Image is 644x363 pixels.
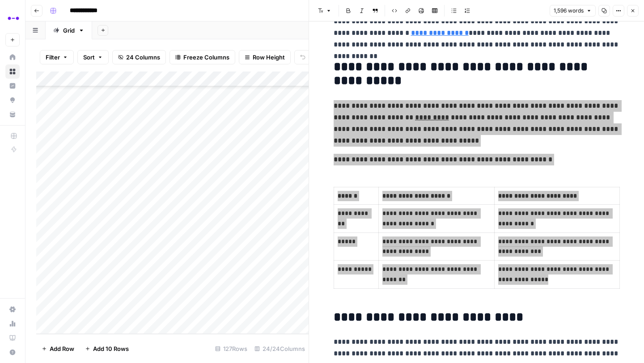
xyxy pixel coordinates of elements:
[239,50,291,64] button: Row Height
[77,50,109,64] button: Sort
[5,317,20,331] a: Usage
[5,93,20,107] a: Opportunities
[5,7,20,30] button: Workspace: Abacum
[5,79,20,93] a: Insights
[50,344,74,353] span: Add Row
[63,26,75,35] div: Grid
[5,64,20,79] a: Browse
[93,344,129,353] span: Add 10 Rows
[5,107,20,122] a: Your Data
[83,53,95,62] span: Sort
[294,50,329,64] button: Undo
[112,50,166,64] button: 24 Columns
[183,53,229,62] span: Freeze Columns
[5,50,20,64] a: Home
[169,50,235,64] button: Freeze Columns
[46,53,60,62] span: Filter
[253,53,285,62] span: Row Height
[5,331,20,345] a: Learning Hub
[5,10,21,26] img: Abacum Logo
[251,342,309,356] div: 24/24 Columns
[554,7,584,15] span: 1,596 words
[5,345,20,359] button: Help + Support
[46,21,92,39] a: Grid
[80,342,134,356] button: Add 10 Rows
[36,342,80,356] button: Add Row
[5,302,20,317] a: Settings
[550,5,596,17] button: 1,596 words
[126,53,160,62] span: 24 Columns
[212,342,251,356] div: 127 Rows
[40,50,74,64] button: Filter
